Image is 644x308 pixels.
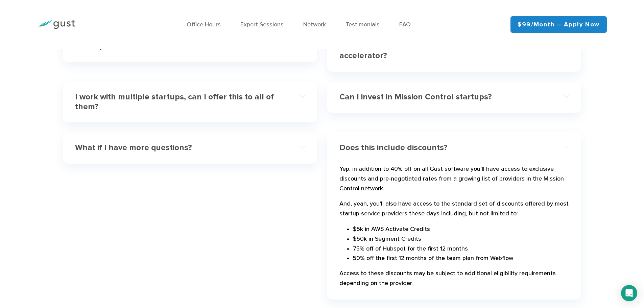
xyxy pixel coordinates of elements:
a: Expert Sessions [240,21,284,28]
p: Yep, in addition to 40% off on all Gust software you’ll have access to exclusive discounts and pr... [339,164,569,196]
a: $99/month – Apply Now [510,16,607,33]
img: Gust Logo [37,20,75,29]
li: $50k in Segment Credits [353,234,569,244]
li: 75% off of Hubspot for the first 12 months [353,244,569,254]
a: Testimonials [345,21,380,28]
a: FAQ [399,21,411,28]
a: Network [303,21,326,28]
a: Office Hours [187,21,221,28]
p: And, yeah, you’ll also have access to the standard set of discounts offered by most startup servi... [339,199,569,221]
li: $5k in AWS Activate Credits [353,224,569,234]
div: Open Intercom Messenger [621,285,637,301]
h4: I work with multiple startups, can I offer this to all of them? [75,92,282,112]
h4: What if I have more questions? [75,143,282,153]
h4: Can I invest in Mission Control startups? [339,92,546,102]
h4: Does this include discounts? [339,143,546,153]
h4: Is this an accelerator? Do I need this if I’m in an accelerator? [339,41,546,61]
p: Access to these discounts may be subject to additional eligibility requirements depending on the ... [339,269,569,291]
li: 50% off the first 12 months of the team plan from Webflow [353,254,569,263]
